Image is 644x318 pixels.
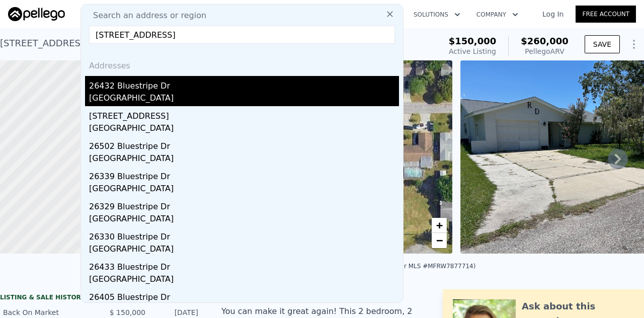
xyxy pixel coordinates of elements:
[89,92,399,106] div: [GEOGRAPHIC_DATA]
[8,7,65,21] img: Pellego
[432,233,447,248] a: Zoom out
[153,307,198,317] div: [DATE]
[89,273,399,287] div: [GEOGRAPHIC_DATA]
[521,36,569,46] span: $260,000
[89,122,399,136] div: [GEOGRAPHIC_DATA]
[406,6,468,24] button: Solutions
[449,36,497,46] span: $150,000
[530,9,576,19] a: Log In
[89,287,399,303] div: 26405 Bluestripe Dr
[436,219,443,231] span: +
[89,26,395,44] input: Enter an address, city, region, neighborhood or zip code
[110,308,145,316] span: $ 150,000
[468,6,526,24] button: Company
[576,6,636,23] a: Free Account
[89,183,399,197] div: [GEOGRAPHIC_DATA]
[89,213,399,227] div: [GEOGRAPHIC_DATA]
[3,307,93,317] div: Back On Market
[89,106,399,122] div: [STREET_ADDRESS]
[624,34,644,54] button: Show Options
[432,218,447,233] a: Zoom in
[89,257,399,273] div: 26433 Bluestripe Dr
[449,47,496,55] span: Active Listing
[89,197,399,213] div: 26329 Bluestripe Dr
[521,46,569,56] div: Pellego ARV
[89,243,399,257] div: [GEOGRAPHIC_DATA]
[85,10,206,22] span: Search an address or region
[89,167,399,183] div: 26339 Bluestripe Dr
[436,234,443,247] span: −
[89,152,399,167] div: [GEOGRAPHIC_DATA]
[89,136,399,152] div: 26502 Bluestripe Dr
[89,227,399,243] div: 26330 Bluestripe Dr
[85,52,399,76] div: Addresses
[585,35,620,53] button: SAVE
[89,76,399,92] div: 26432 Bluestripe Dr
